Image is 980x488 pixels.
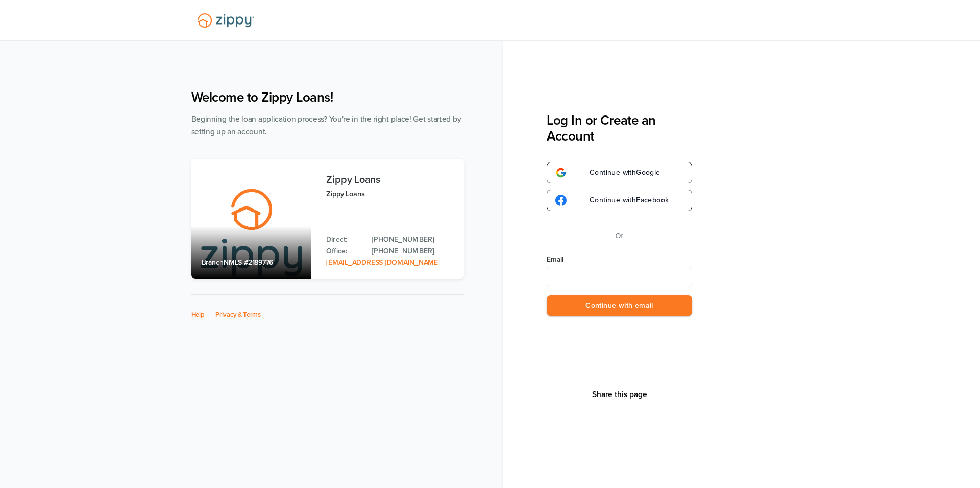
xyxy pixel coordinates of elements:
[191,9,260,32] img: Lender Logo
[326,174,453,185] h3: Zippy Loans
[372,246,453,257] a: Office Phone: 512-975-2947
[215,311,261,319] a: Privacy & Terms
[326,234,361,245] p: Direct:
[326,188,453,200] p: Zippy Loans
[547,162,692,183] a: google-logoContinue withGoogle
[224,258,273,267] span: NMLS #2189776
[326,246,361,257] p: Office:
[589,389,650,400] button: Share This Page
[579,197,669,204] span: Continue with Facebook
[191,114,461,136] span: Beginning the loan application process? You're in the right place! Get started by setting up an a...
[326,258,439,267] a: Email Address: zippyguide@zippymh.com
[547,112,692,144] h3: Log In or Create an Account
[547,295,692,316] button: Continue with email
[547,254,692,265] label: Email
[555,167,567,178] img: google-logo
[202,258,224,267] span: Branch
[191,311,205,319] a: Help
[372,234,453,245] a: Direct Phone: 512-975-2947
[579,169,660,176] span: Continue with Google
[547,190,692,211] a: google-logoContinue withFacebook
[547,267,692,287] input: Email Address
[555,195,567,206] img: google-logo
[616,229,624,242] p: Or
[191,89,464,105] h1: Welcome to Zippy Loans!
